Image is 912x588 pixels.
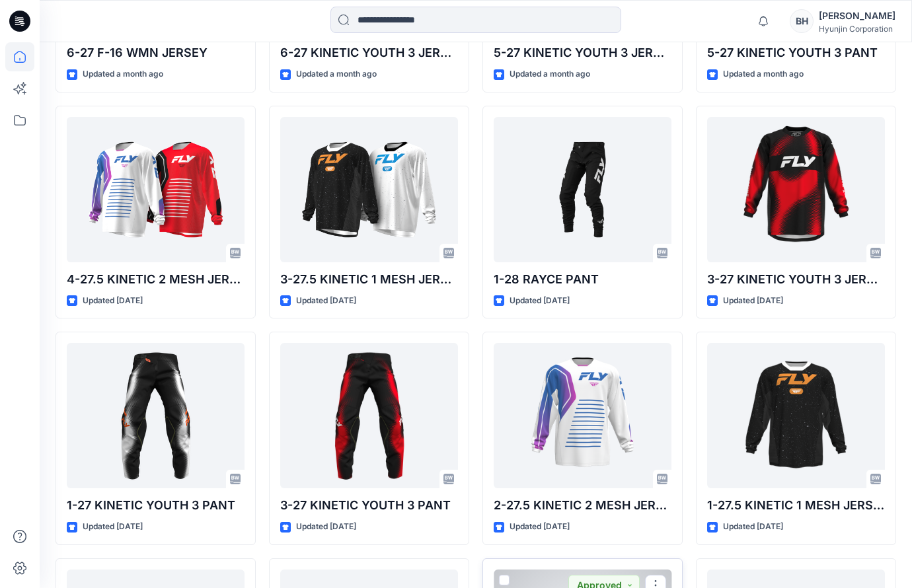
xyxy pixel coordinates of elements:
p: 5-27 KINETIC YOUTH 3 JERSEY [494,44,671,62]
p: Updated a month ago [296,67,377,81]
p: 1-27.5 KINETIC 1 MESH JERSEY [707,496,885,515]
a: 3-27 KINETIC YOUTH 3 PANT [280,343,458,488]
a: 3-27.5 KINETIC 1 MESH JERSEY [280,117,458,262]
p: Updated [DATE] [510,294,570,308]
p: 3-27 KINETIC YOUTH 3 PANT [280,496,458,515]
p: Updated [DATE] [510,520,570,534]
p: 1-28 RAYCE PANT [494,270,671,289]
div: BH [790,9,814,33]
p: 1-27 KINETIC YOUTH 3 PANT [67,496,245,515]
a: 1-27 KINETIC YOUTH 3 PANT [67,343,245,488]
div: [PERSON_NAME] [819,8,895,24]
p: Updated [DATE] [83,520,143,534]
a: 1-28 RAYCE PANT [494,117,671,262]
a: 4-27.5 KINETIC 2 MESH JERSEY [67,117,245,262]
div: Hyunjin Corporation [819,24,895,34]
p: 5-27 KINETIC YOUTH 3 PANT [707,44,885,62]
p: 2-27.5 KINETIC 2 MESH JERSEY [494,496,671,515]
p: 3-27.5 KINETIC 1 MESH JERSEY [280,270,458,289]
a: 1-27.5 KINETIC 1 MESH JERSEY [707,343,885,488]
p: Updated [DATE] [83,294,143,308]
p: 3-27 KINETIC YOUTH 3 JERSEY [707,270,885,289]
p: Updated a month ago [510,67,590,81]
p: Updated a month ago [723,67,804,81]
p: Updated [DATE] [296,520,356,534]
p: Updated [DATE] [296,294,356,308]
p: 6-27 KINETIC YOUTH 3 JERSEY [280,44,458,62]
a: 2-27.5 KINETIC 2 MESH JERSEY [494,343,671,488]
a: 3-27 KINETIC YOUTH 3 JERSEY [707,117,885,262]
p: Updated a month ago [83,67,163,81]
p: 4-27.5 KINETIC 2 MESH JERSEY [67,270,245,289]
p: 6-27 F-16 WMN JERSEY [67,44,245,62]
p: Updated [DATE] [723,294,783,308]
p: Updated [DATE] [723,520,783,534]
